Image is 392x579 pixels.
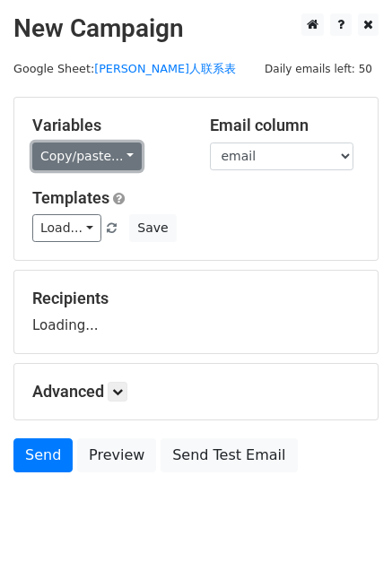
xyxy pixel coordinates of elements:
a: Load... [32,214,101,242]
span: Daily emails left: 50 [258,59,379,79]
h5: Variables [32,116,183,135]
button: Save [129,214,176,242]
a: Send [13,438,73,472]
h5: Email column [210,116,361,135]
a: Daily emails left: 50 [258,62,379,75]
a: Preview [77,438,156,472]
a: Templates [32,188,109,207]
a: [PERSON_NAME]人联系表 [94,62,236,75]
h2: New Campaign [13,13,379,44]
a: Copy/paste... [32,143,142,170]
small: Google Sheet: [13,62,236,75]
a: Send Test Email [161,438,297,472]
div: Loading... [32,289,360,335]
h5: Recipients [32,289,360,308]
h5: Advanced [32,382,360,402]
